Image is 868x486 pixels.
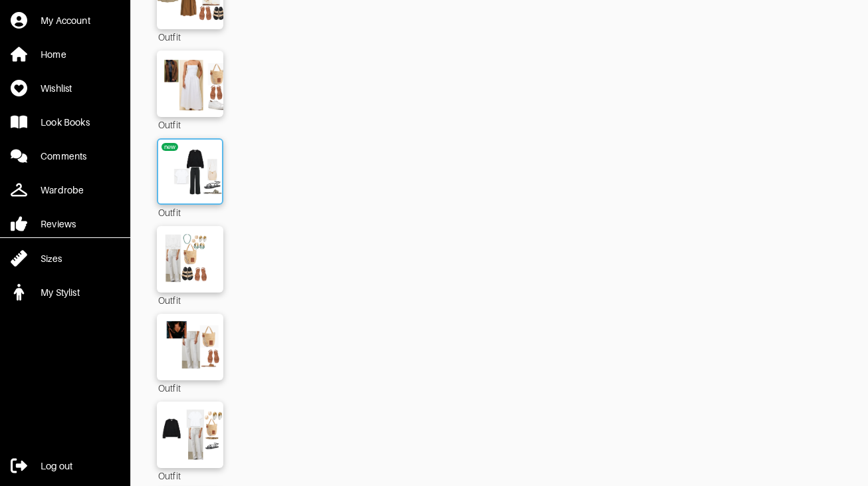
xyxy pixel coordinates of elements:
div: Reviews [41,217,76,231]
img: Outfit Outfit [154,146,226,197]
div: Wardrobe [41,183,84,197]
div: Comments [41,150,86,163]
img: Outfit Outfit [152,320,228,374]
div: Outfit [157,117,223,132]
div: Look Books [41,116,90,129]
img: Outfit Outfit [152,408,228,461]
div: Outfit [157,205,223,219]
div: new [164,143,176,151]
div: My Stylist [41,286,80,299]
img: Outfit Outfit [152,57,228,110]
div: Outfit [157,380,223,395]
div: Outfit [157,293,223,307]
div: My Account [41,14,90,27]
div: Log out [41,459,72,473]
div: Outfit [157,468,223,483]
div: Outfit [157,29,223,44]
div: Home [41,48,66,61]
div: Sizes [41,252,62,265]
div: Wishlist [41,82,72,95]
img: Outfit Outfit [152,233,228,286]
